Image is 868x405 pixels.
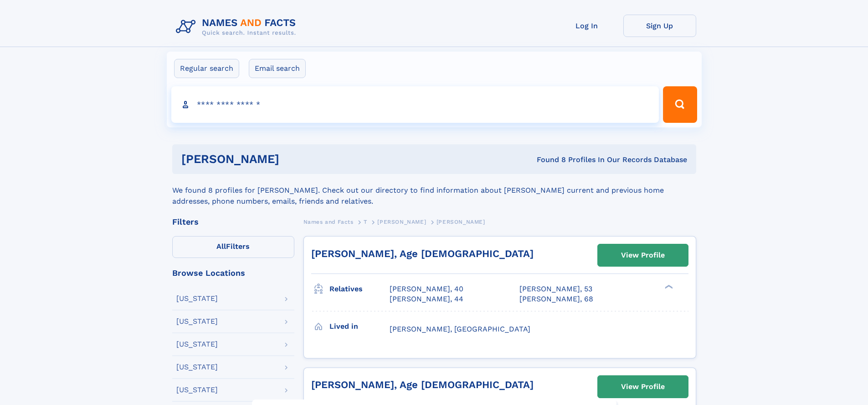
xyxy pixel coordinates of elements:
a: View Profile [598,376,688,398]
a: [PERSON_NAME] [377,216,426,227]
a: [PERSON_NAME], 44 [390,294,463,304]
div: [US_STATE] [176,386,218,394]
label: Email search [249,59,306,78]
div: View Profile [621,245,665,266]
a: [PERSON_NAME], 53 [519,284,592,294]
div: ❯ [663,284,673,290]
label: Regular search [174,59,239,78]
span: T [364,219,367,225]
div: Found 8 Profiles In Our Records Database [408,155,687,165]
h3: Lived in [329,319,390,334]
label: Filters [172,236,294,258]
span: All [216,242,226,251]
button: Search Button [663,86,697,123]
a: T [364,216,367,227]
span: [PERSON_NAME] [377,219,426,225]
div: View Profile [621,376,665,397]
a: [PERSON_NAME], Age [DEMOGRAPHIC_DATA] [311,379,534,390]
img: Logo Names and Facts [172,15,303,39]
a: [PERSON_NAME], 40 [390,284,463,294]
span: [PERSON_NAME] [437,219,485,225]
div: [US_STATE] [176,363,218,371]
a: [PERSON_NAME], Age [DEMOGRAPHIC_DATA] [311,248,534,259]
a: [PERSON_NAME], 68 [519,294,593,304]
a: Names and Facts [303,216,354,227]
div: [US_STATE] [176,318,218,325]
div: Browse Locations [172,269,294,277]
div: [US_STATE] [176,341,218,348]
a: View Profile [598,244,688,266]
input: search input [171,86,659,123]
div: Filters [172,218,294,226]
span: [PERSON_NAME], [GEOGRAPHIC_DATA] [390,325,530,333]
a: Log In [550,15,623,37]
h1: [PERSON_NAME] [181,153,408,165]
h3: Relatives [329,281,390,297]
a: Sign Up [623,15,696,37]
div: We found 8 profiles for [PERSON_NAME]. Check out our directory to find information about [PERSON_... [172,174,696,207]
div: [US_STATE] [176,295,218,302]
